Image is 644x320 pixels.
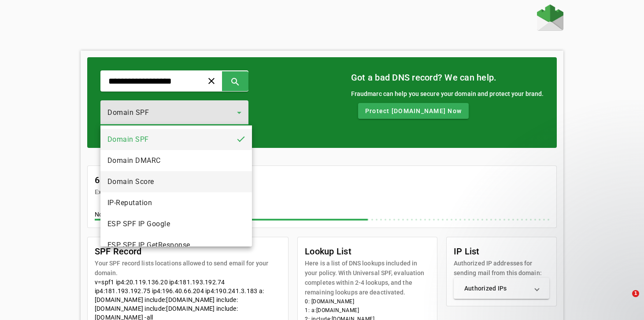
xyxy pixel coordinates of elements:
span: ESP SPF IP GetResponse [107,240,190,250]
span: Domain SPF [107,134,149,145]
iframe: Intercom notifications message [468,233,644,316]
span: 1 [632,290,639,297]
span: Domain DMARC [107,155,161,166]
span: IP-Reputation [107,198,152,208]
span: Domain Score [107,177,154,187]
iframe: Intercom live chat [614,290,635,311]
span: ESP SPF IP Google [107,219,170,229]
